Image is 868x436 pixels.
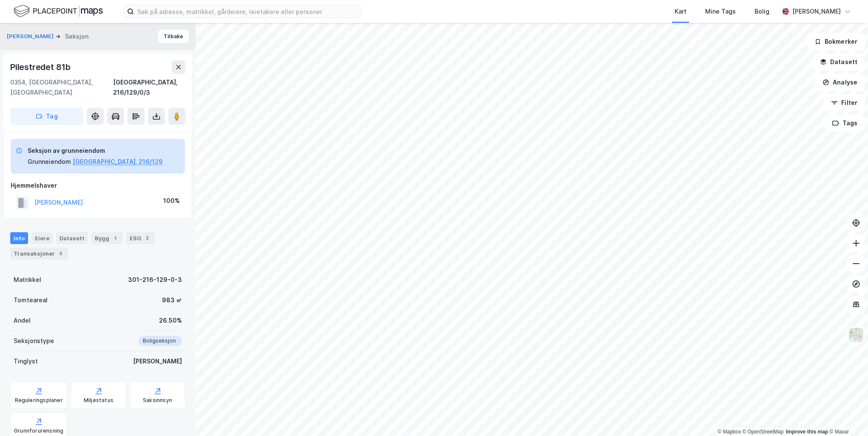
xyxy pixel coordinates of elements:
[56,232,88,244] div: Datasett
[91,232,123,244] div: Bygg
[57,249,65,258] div: 5
[825,115,865,132] button: Tags
[15,397,63,404] div: Reguleringsplaner
[792,6,841,17] div: [PERSON_NAME]
[848,327,864,343] img: Z
[14,356,38,366] div: Tinglyst
[786,429,828,435] a: Improve this map
[10,248,68,259] div: Transaksjoner
[73,157,163,167] button: [GEOGRAPHIC_DATA], 216/129
[143,397,172,404] div: Saksinnsyn
[11,180,185,191] div: Hjemmelshaver
[807,33,865,50] button: Bokmerker
[163,196,180,206] div: 100%
[675,6,686,17] div: Kart
[10,60,72,74] div: Pilestredet 81b
[824,94,865,111] button: Filter
[705,6,736,17] div: Mine Tags
[28,157,71,167] div: Grunneiendom
[65,31,88,42] div: Seksjon
[743,429,784,435] a: OpenStreetMap
[10,77,113,98] div: 0354, [GEOGRAPHIC_DATA], [GEOGRAPHIC_DATA]
[128,275,182,285] div: 301-216-129-0-3
[158,30,189,43] button: Tilbake
[7,32,55,41] button: [PERSON_NAME]
[14,428,63,434] div: Grunnforurensning
[10,232,28,244] div: Info
[126,232,155,244] div: ESG
[84,397,113,404] div: Miljøstatus
[134,5,361,18] input: Søk på adresse, matrikkel, gårdeiere, leietakere eller personer
[815,74,865,91] button: Analyse
[825,395,868,436] div: Kontrollprogram for chat
[14,295,48,305] div: Tomteareal
[111,234,119,242] div: 1
[113,77,185,98] div: [GEOGRAPHIC_DATA], 216/129/0/3
[825,395,868,436] iframe: Chat Widget
[133,356,182,366] div: [PERSON_NAME]
[755,6,769,17] div: Bolig
[162,295,182,305] div: 983 ㎡
[10,108,83,125] button: Tag
[159,315,182,326] div: 26.50%
[14,315,31,326] div: Andel
[813,53,865,70] button: Datasett
[31,232,53,244] div: Eiere
[143,234,151,242] div: 2
[14,4,103,19] img: logo.f888ab2527a4732fd821a326f86c7f29.svg
[28,146,163,156] div: Seksjon av grunneiendom
[14,275,41,285] div: Matrikkel
[14,336,54,346] div: Seksjonstype
[718,429,741,435] a: Mapbox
